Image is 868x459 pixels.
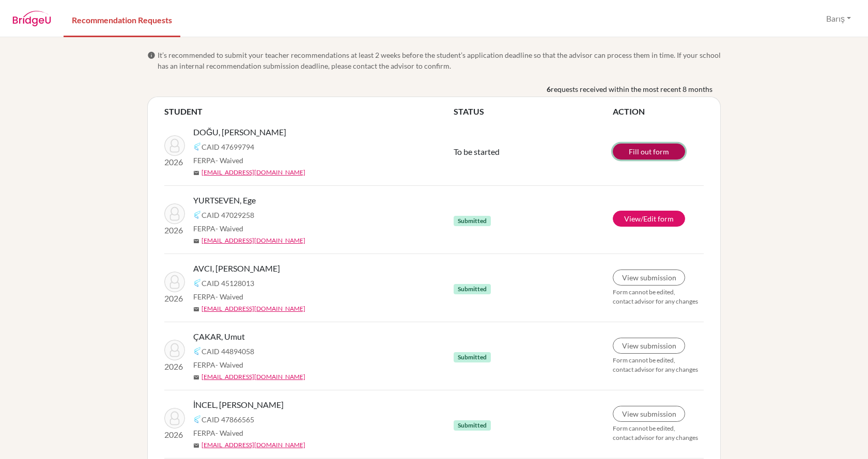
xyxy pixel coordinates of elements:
[164,203,185,224] img: YURTSEVEN, Ege
[547,84,551,94] b: 6
[613,144,685,160] a: Fill out form
[613,424,704,442] p: Form cannot be edited, contact advisor for any changes
[613,406,685,422] a: View submission
[193,415,202,423] img: Common App logo
[215,292,243,301] span: - Waived
[215,156,243,165] span: - Waived
[193,211,202,219] img: Common App logo
[164,156,185,168] p: 2026
[613,270,685,286] a: View submission
[454,147,500,156] span: To be started
[193,155,243,166] span: FERPA
[158,50,721,71] span: It’s recommended to submit your teacher recommendations at least 2 weeks before the student’s app...
[193,194,256,207] span: YURTSEVEN, Ege
[613,105,704,118] th: ACTION
[193,170,199,176] span: mail
[613,211,685,227] a: View/Edit form
[193,347,202,355] img: Common App logo
[202,236,305,245] a: [EMAIL_ADDRESS][DOMAIN_NAME]
[454,105,613,118] th: STATUS
[202,414,254,425] span: CAID 47866565
[164,135,185,156] img: DOĞU, Osman Murat
[202,304,305,313] a: [EMAIL_ADDRESS][DOMAIN_NAME]
[193,291,243,302] span: FERPA
[164,224,185,236] p: 2026
[193,399,284,411] span: İNCEL, [PERSON_NAME]
[164,340,185,360] img: ÇAKAR, Umut
[164,105,454,118] th: STUDENT
[551,84,712,94] span: requests received within the most recent 8 months
[164,292,185,305] p: 2026
[193,143,202,151] img: Common App logo
[164,429,185,441] p: 2026
[202,440,305,450] a: [EMAIL_ADDRESS][DOMAIN_NAME]
[193,330,245,343] span: ÇAKAR, Umut
[215,360,243,369] span: - Waived
[193,428,243,438] span: FERPA
[193,442,199,449] span: mail
[64,2,180,37] a: Recommendation Requests
[613,288,704,306] p: Form cannot be edited, contact advisor for any changes
[193,306,199,312] span: mail
[164,408,185,429] img: İNCEL, Çağan Aras
[193,374,199,381] span: mail
[147,51,156,59] span: info
[202,372,305,382] a: [EMAIL_ADDRESS][DOMAIN_NAME]
[613,338,685,354] a: View submission
[215,224,243,233] span: - Waived
[164,272,185,292] img: AVCI, Ahmet Deniz
[454,420,491,431] span: Submitted
[193,262,280,275] span: AVCI, [PERSON_NAME]
[193,279,202,287] img: Common App logo
[202,278,254,289] span: CAID 45128013
[822,9,856,28] button: Barış
[202,168,305,177] a: [EMAIL_ADDRESS][DOMAIN_NAME]
[202,210,254,220] span: CAID 47029258
[215,429,243,437] span: - Waived
[193,223,243,234] span: FERPA
[193,126,286,138] span: DOĞU, [PERSON_NAME]
[164,360,185,373] p: 2026
[193,238,199,244] span: mail
[193,359,243,370] span: FERPA
[202,346,254,357] span: CAID 44894058
[454,352,491,362] span: Submitted
[202,141,254,152] span: CAID 47699794
[613,356,704,374] p: Form cannot be edited, contact advisor for any changes
[454,216,491,226] span: Submitted
[454,284,491,294] span: Submitted
[12,11,51,26] img: BridgeU logo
